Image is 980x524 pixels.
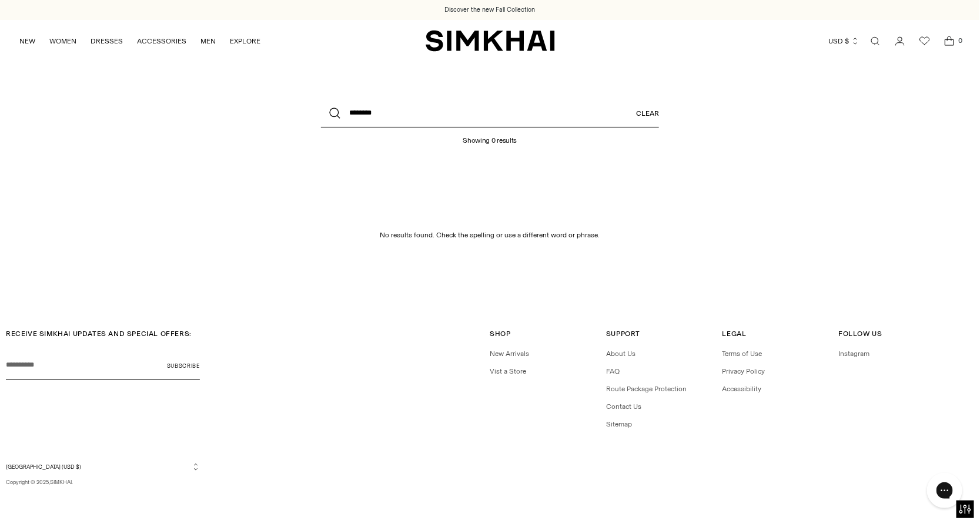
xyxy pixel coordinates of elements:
a: DRESSES [91,28,123,54]
button: Subscribe [167,351,200,380]
iframe: Gorgias live chat messenger [921,469,968,512]
a: Open search modal [864,29,887,53]
a: About Us [606,350,636,358]
a: SIMKHAI [426,29,555,52]
button: [GEOGRAPHIC_DATA] (USD $) [6,462,200,471]
a: Vist a Store [490,367,527,375]
a: FAQ [606,367,620,375]
span: Support [606,330,640,338]
button: USD $ [828,28,859,54]
a: MEN [200,28,216,54]
a: Route Package Protection [606,385,687,393]
a: Discover the new Fall Collection [445,5,536,15]
a: Instagram [838,350,869,358]
iframe: Sign Up via Text for Offers [9,479,118,515]
span: Shop [490,330,511,338]
a: NEW [19,28,35,54]
p: Copyright © 2025, . [6,478,200,486]
h1: Showing 0 results [463,127,517,145]
a: Accessibility [723,385,762,393]
button: Search [321,99,349,127]
a: Go to the account page [888,29,912,53]
a: WOMEN [49,28,76,54]
a: Privacy Policy [723,367,765,375]
a: Wishlist [913,29,936,53]
a: ACCESSORIES [137,28,186,54]
a: Sitemap [606,420,632,428]
a: New Arrivals [490,350,530,358]
a: Contact Us [606,402,641,411]
a: EXPLORE [230,28,260,54]
a: Terms of Use [723,350,762,358]
span: Legal [723,330,747,338]
div: No results found. Check the spelling or use a different word or phrase. [380,230,600,240]
span: Follow Us [838,330,882,338]
a: Open cart modal [938,29,961,53]
span: 0 [955,35,966,46]
span: RECEIVE SIMKHAI UPDATES AND SPECIAL OFFERS: [6,330,192,338]
a: Clear [636,99,659,127]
